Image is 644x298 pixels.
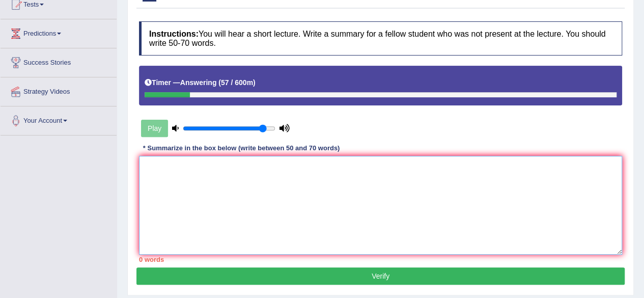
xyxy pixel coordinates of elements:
a: Your Account [1,106,117,132]
b: Answering [180,78,217,87]
b: ( [218,78,221,87]
button: Verify [136,267,625,285]
b: ) [253,78,256,87]
b: 57 / 600m [221,78,253,87]
b: Instructions: [149,30,199,38]
div: 0 words [139,255,622,264]
h5: Timer — [145,79,256,87]
a: Predictions [1,19,117,45]
div: * Summarize in the box below (write between 50 and 70 words) [139,144,344,153]
a: Strategy Videos [1,77,117,103]
a: Success Stories [1,48,117,74]
h4: You will hear a short lecture. Write a summary for a fellow student who was not present at the le... [139,21,622,56]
